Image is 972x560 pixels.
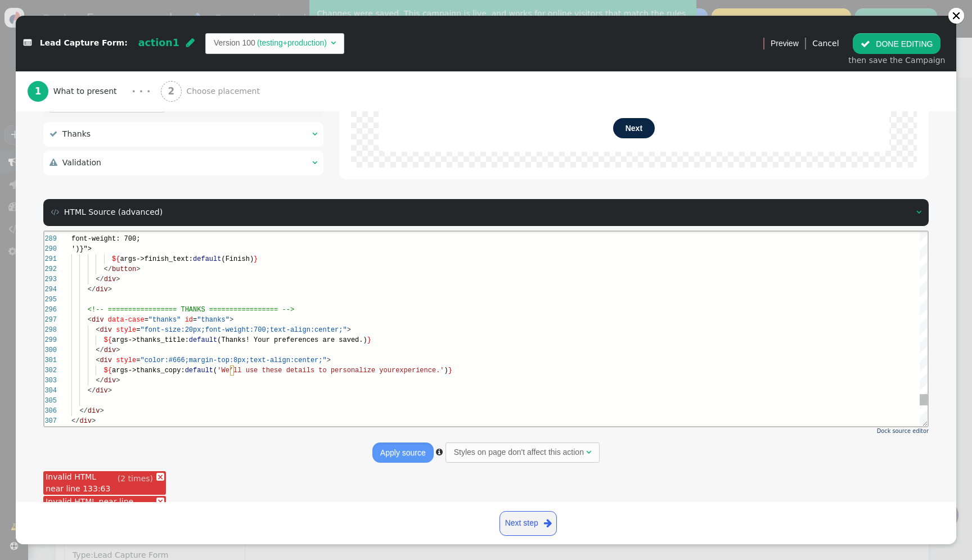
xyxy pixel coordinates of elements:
span: div [55,125,67,133]
a: × [156,473,164,481]
span: </ [43,54,51,62]
span: > [47,186,51,193]
span: style [71,125,92,133]
span: "thanks" [152,84,185,92]
span: style [71,94,92,102]
span: div [60,44,72,52]
span: div [51,54,64,62]
span: div [43,175,56,183]
span: ) [400,135,404,143]
span: HTML Source (advanced) [64,207,163,216]
span: } [404,135,408,143]
button: Next [613,118,655,138]
div: Invalid HTML near line 133:63 [43,471,166,495]
span:  [312,159,317,166]
button: DONE EDITING [853,33,940,53]
span: } [209,24,213,31]
span: = [92,94,96,102]
span: default [148,24,177,31]
span: < [51,94,55,102]
span: id [141,84,148,92]
span:  [312,130,317,138]
span:  [49,130,57,138]
a: Next step [499,511,557,536]
span: </ [51,115,59,123]
span: ')}"> [27,13,47,21]
span:  [436,448,443,456]
td: (testing+production) [255,37,328,49]
span: </ [51,44,59,52]
span: </ [27,186,35,193]
span: "thanks" [104,84,137,92]
span: (Finish) [177,24,209,31]
span:  [331,39,336,47]
div: then save the Campaign [848,55,945,66]
span: } [323,105,327,112]
span: div [55,94,67,102]
span: " [299,94,303,102]
span: > [92,34,96,42]
span: > [64,54,67,62]
span: args->thanks_title: [67,105,145,112]
span:  [24,39,31,47]
a: × [156,498,164,505]
span: div [60,145,72,153]
span: default [145,105,173,112]
span: </ [35,175,43,183]
span: action1 [138,37,179,48]
b: 1 [35,85,42,97]
div: · · · [132,84,150,99]
span: div [60,115,72,123]
span: div [47,84,60,92]
span: > [71,145,75,153]
span: button [67,34,92,42]
a: 2 Choose placement [161,71,285,111]
span: ${ [60,105,67,112]
a: 1 What to present · · · [28,71,161,111]
span:  [861,39,870,48]
span: div [51,155,64,163]
span: < [51,125,55,133]
span: (2 times) [118,473,153,485]
span: div [35,186,47,193]
button: Apply source [372,442,434,463]
span: </ [43,155,51,163]
span: Validation [62,158,101,167]
span: 'We’ll use these details to personalize your [173,135,351,143]
span:  [186,38,195,48]
span: = [92,125,96,133]
a: Cancel [812,39,839,48]
span: = [100,84,104,92]
span: ${ [67,24,75,31]
a: Dock source editor [877,428,929,434]
span: Thanks [62,129,91,138]
span: (Thanks! Your preferences are saved.) [173,105,322,112]
span: What to present [53,85,121,97]
span: </ [60,34,67,42]
span: </ [51,145,59,153]
span: > [282,125,286,133]
span: experience.' [351,135,399,143]
span: > [303,94,307,102]
span: args->finish_text: [75,24,148,31]
span: default [141,135,169,143]
span: > [246,74,250,82]
span: Preview [771,38,799,49]
span:  [916,208,921,216]
span:  [49,159,57,166]
span:  [586,448,591,456]
td: Version 100 [214,37,255,49]
span: > [185,84,189,92]
span:  [51,208,59,216]
span: > [55,175,59,183]
span: Lead Capture Form: [40,39,128,48]
span: font-weight: 700; [27,3,96,11]
span: > [71,115,75,123]
div: Invalid HTML near line 132:63 [43,496,166,520]
a: Preview [771,33,799,53]
span: <!-- ================= THANKS ================= -- [43,74,246,82]
font: Next [625,124,642,133]
span: < [43,84,47,92]
span: Choose placement [186,85,264,97]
